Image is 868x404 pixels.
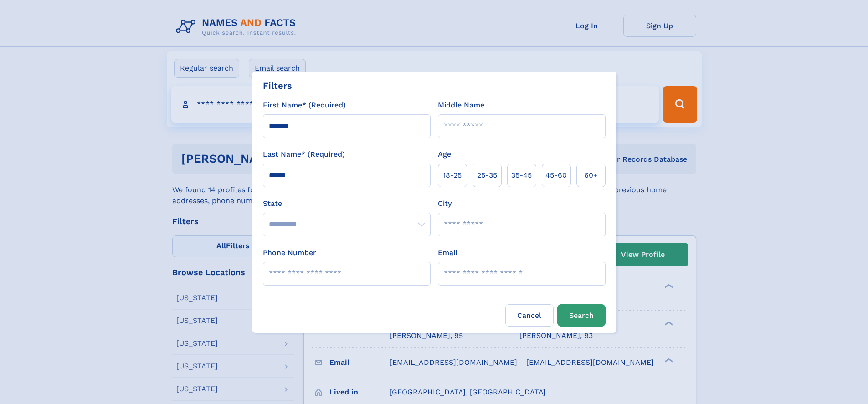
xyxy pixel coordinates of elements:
label: Middle Name [438,100,484,111]
label: City [438,198,452,209]
span: 25‑35 [477,170,497,181]
button: Search [557,304,606,327]
label: First Name* (Required) [263,100,346,111]
label: Cancel [505,304,554,327]
label: Last Name* (Required) [263,149,345,160]
span: 35‑45 [511,170,532,181]
label: Phone Number [263,247,316,258]
label: Age [438,149,451,160]
label: State [263,198,431,209]
div: Filters [263,79,292,92]
span: 60+ [584,170,598,181]
span: 18‑25 [443,170,462,181]
span: 45‑60 [545,170,567,181]
label: Email [438,247,457,258]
